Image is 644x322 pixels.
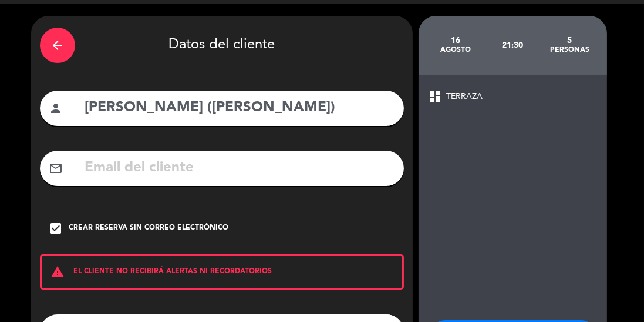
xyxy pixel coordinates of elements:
[541,45,598,55] div: personas
[40,254,404,290] div: EL CLIENTE NO RECIBIRÁ ALERTAS NI RECORDATORIOS
[49,101,63,115] i: person
[427,45,484,55] div: agosto
[40,25,404,66] div: Datos del cliente
[49,161,63,175] i: mail_outline
[427,36,484,45] div: 16
[83,156,395,180] input: Email del cliente
[42,265,73,279] i: warning
[541,36,598,45] div: 5
[50,38,65,52] i: arrow_back
[428,89,442,104] span: dashboard
[83,96,395,120] input: Nombre del cliente
[49,221,63,235] i: check_box
[69,223,228,234] div: Crear reserva sin correo electrónico
[446,90,483,104] span: TERRAZA
[484,25,541,66] div: 21:30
